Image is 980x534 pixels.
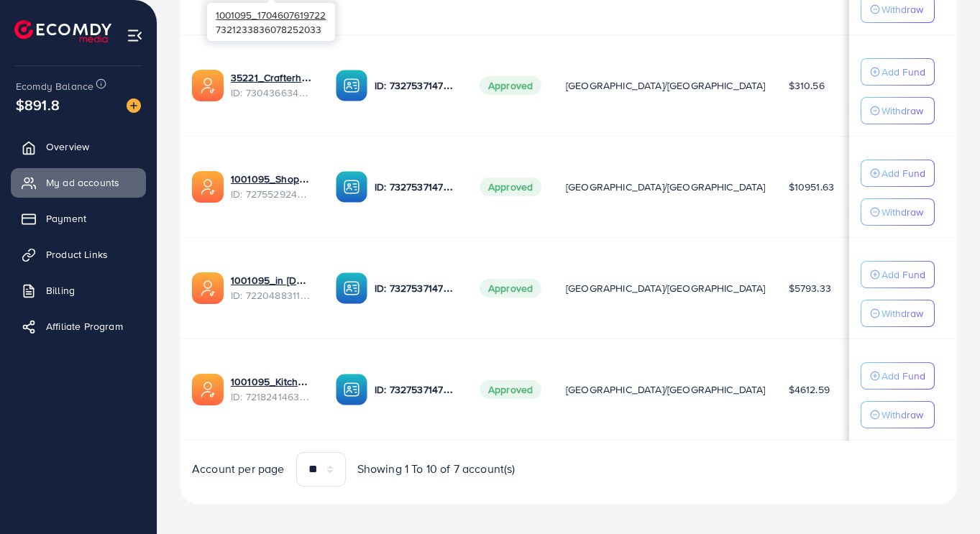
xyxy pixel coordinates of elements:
[231,70,313,85] a: 35221_Crafterhide ad_1700680330947
[231,374,313,404] div: <span class='underline'>1001095_Kitchenlyst_1680641549988</span></br>7218241463522476034
[46,211,86,226] span: Payment
[192,70,224,101] img: ic-ads-acc.e4c84228.svg
[861,261,935,288] button: Add Fund
[127,98,141,113] img: image
[861,300,935,327] button: Withdraw
[566,382,766,397] span: [GEOGRAPHIC_DATA]/[GEOGRAPHIC_DATA]
[375,381,457,398] p: ID: 7327537147282571265
[881,203,923,221] p: Withdraw
[861,362,935,390] button: Add Fund
[16,79,93,93] span: Ecomdy Balance
[480,279,541,298] span: Approved
[192,461,285,477] span: Account per page
[192,272,224,304] img: ic-ads-acc.e4c84228.svg
[14,20,111,42] img: logo
[207,3,335,41] div: 7321233836078252033
[881,1,923,18] p: Withdraw
[46,139,89,154] span: Overview
[789,281,831,295] span: $5793.33
[336,70,367,101] img: ic-ba-acc.ded83a64.svg
[566,180,766,194] span: [GEOGRAPHIC_DATA]/[GEOGRAPHIC_DATA]
[919,469,969,523] iframe: Chat
[231,273,313,303] div: <span class='underline'>1001095_in vogue.pk_1681150971525</span></br>7220488311670947841
[480,76,541,95] span: Approved
[861,97,935,124] button: Withdraw
[336,171,367,203] img: ic-ba-acc.ded83a64.svg
[16,94,60,115] span: $891.8
[881,305,923,322] p: Withdraw
[11,204,146,233] a: Payment
[231,70,313,100] div: <span class='underline'>35221_Crafterhide ad_1700680330947</span></br>7304366343393296385
[11,276,146,305] a: Billing
[861,401,935,428] button: Withdraw
[11,168,146,197] a: My ad accounts
[11,312,146,341] a: Affiliate Program
[231,288,313,303] span: ID: 7220488311670947841
[861,58,935,86] button: Add Fund
[881,406,923,423] p: Withdraw
[192,171,224,203] img: ic-ads-acc.e4c84228.svg
[231,172,313,201] div: <span class='underline'>1001095_Shopping Center</span></br>7275529244510306305
[566,78,766,93] span: [GEOGRAPHIC_DATA]/[GEOGRAPHIC_DATA]
[231,273,313,287] a: 1001095_in [DOMAIN_NAME]_1681150971525
[861,198,935,226] button: Withdraw
[231,187,313,201] span: ID: 7275529244510306305
[357,461,516,477] span: Showing 1 To 10 of 7 account(s)
[881,63,925,80] p: Add Fund
[127,27,143,44] img: menu
[881,266,925,283] p: Add Fund
[480,178,541,196] span: Approved
[789,180,834,194] span: $10951.63
[231,390,313,404] span: ID: 7218241463522476034
[46,283,75,298] span: Billing
[480,380,541,399] span: Approved
[216,8,326,22] span: 1001095_1704607619722
[861,160,935,187] button: Add Fund
[46,247,108,262] span: Product Links
[789,382,830,397] span: $4612.59
[881,367,925,385] p: Add Fund
[231,374,313,389] a: 1001095_Kitchenlyst_1680641549988
[231,86,313,100] span: ID: 7304366343393296385
[566,281,766,295] span: [GEOGRAPHIC_DATA]/[GEOGRAPHIC_DATA]
[881,102,923,119] p: Withdraw
[192,374,224,405] img: ic-ads-acc.e4c84228.svg
[881,165,925,182] p: Add Fund
[336,272,367,304] img: ic-ba-acc.ded83a64.svg
[375,77,457,94] p: ID: 7327537147282571265
[336,374,367,405] img: ic-ba-acc.ded83a64.svg
[375,178,457,195] p: ID: 7327537147282571265
[11,240,146,269] a: Product Links
[789,78,825,93] span: $310.56
[46,175,119,190] span: My ad accounts
[46,319,123,333] span: Affiliate Program
[11,132,146,161] a: Overview
[375,280,457,297] p: ID: 7327537147282571265
[231,172,313,186] a: 1001095_Shopping Center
